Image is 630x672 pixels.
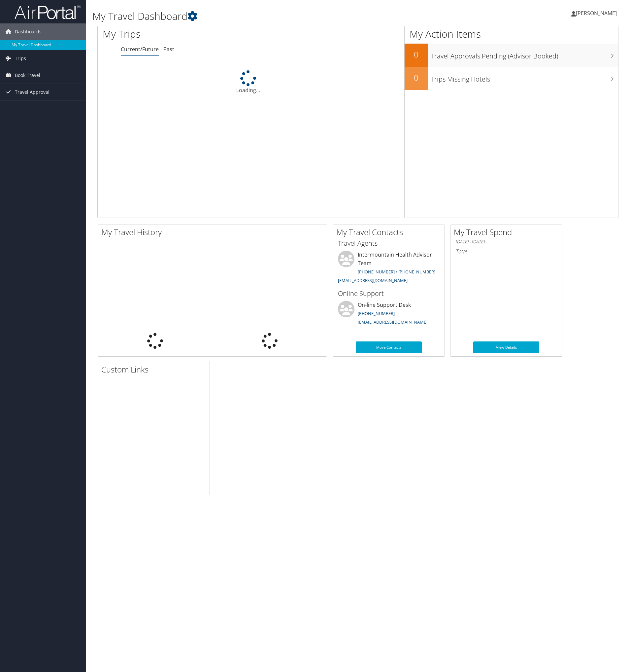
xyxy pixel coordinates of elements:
[455,239,557,245] h6: [DATE] - [DATE]
[356,341,422,353] a: More Contacts
[98,70,399,94] div: Loading...
[405,27,618,41] h1: My Action Items
[121,46,159,53] a: Current/Future
[15,67,40,84] span: Book Travel
[335,301,443,328] li: On-line Support Desk
[473,341,539,353] a: View Details
[15,84,50,100] span: Travel Approval
[15,4,81,20] img: airportal-logo.png
[163,46,174,53] a: Past
[358,310,395,316] a: [PHONE_NUMBER]
[405,72,428,83] h2: 0
[15,50,26,67] span: Trips
[15,23,42,40] span: Dashboards
[454,227,562,238] h2: My Travel Spend
[431,71,618,84] h3: Trips Missing Hotels
[92,9,447,23] h1: My Travel Dashboard
[338,239,440,248] h3: Travel Agents
[336,227,445,238] h2: My Travel Contacts
[358,269,435,275] a: [PHONE_NUMBER] / [PHONE_NUMBER]
[338,277,408,283] a: [EMAIL_ADDRESS][DOMAIN_NAME]
[405,49,428,60] h2: 0
[358,319,427,325] a: [EMAIL_ADDRESS][DOMAIN_NAME]
[455,248,557,255] h6: Total
[103,27,268,41] h1: My Trips
[335,251,443,286] li: Intermountain Health Advisor Team
[405,44,618,67] a: 0Travel Approvals Pending (Advisor Booked)
[571,3,623,23] a: [PERSON_NAME]
[101,364,210,375] h2: Custom Links
[576,10,617,17] span: [PERSON_NAME]
[338,289,440,298] h3: Online Support
[101,227,327,238] h2: My Travel History
[405,67,618,90] a: 0Trips Missing Hotels
[431,48,618,61] h3: Travel Approvals Pending (Advisor Booked)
